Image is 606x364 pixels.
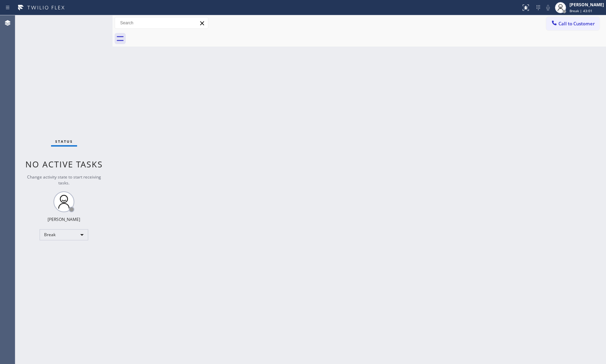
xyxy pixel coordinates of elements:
button: Mute [543,3,553,13]
span: Status [55,139,73,144]
span: Change activity state to start receiving tasks. [27,174,101,186]
div: [PERSON_NAME] [570,2,604,8]
div: [PERSON_NAME] [48,216,80,222]
button: Call to Customer [546,17,599,30]
div: Break [40,229,88,240]
input: Search [115,17,208,28]
span: No active tasks [25,158,103,170]
span: Call to Customer [558,20,595,27]
span: Break | 43:01 [570,8,592,13]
